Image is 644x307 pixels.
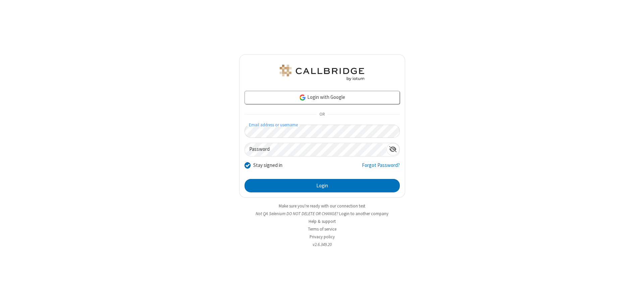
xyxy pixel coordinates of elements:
button: Login [245,179,400,192]
div: Show password [386,143,399,156]
span: OR [317,110,327,119]
a: Make sure you're ready with our connection test [279,203,365,209]
button: Login to another company [339,210,388,217]
a: Privacy policy [310,234,335,240]
a: Forgot Password? [362,162,400,174]
a: Help & support [309,219,336,224]
img: QA Selenium DO NOT DELETE OR CHANGE [278,65,366,81]
a: Login with Google [245,91,400,104]
a: Terms of service [308,226,336,232]
li: Not QA Selenium DO NOT DELETE OR CHANGE? [239,210,405,217]
label: Stay signed in [253,162,282,169]
input: Email address or username [245,125,400,138]
img: google-icon.png [299,94,306,101]
input: Password [245,143,386,156]
li: v2.6.349.20 [239,241,405,248]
